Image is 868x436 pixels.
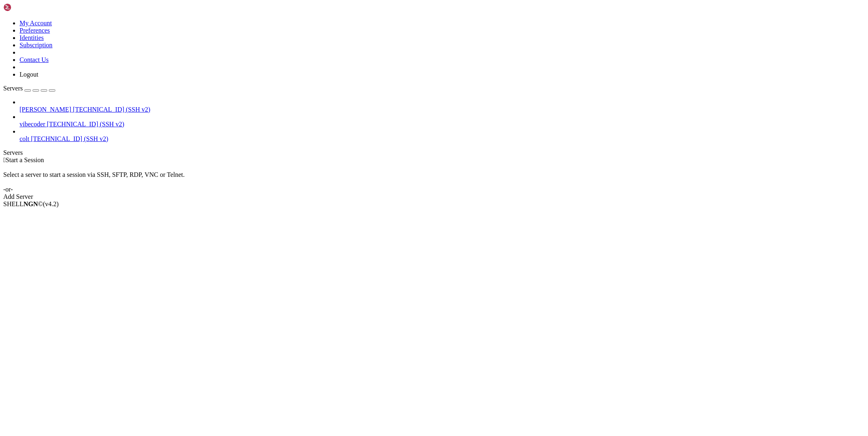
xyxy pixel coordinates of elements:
[73,106,150,113] span: [TECHNICAL_ID] (SSH v2)
[20,34,44,41] a: Identities
[20,128,865,143] li: colt [TECHNICAL_ID] (SSH v2)
[3,200,59,207] span: SHELL ©
[31,135,108,142] span: [TECHNICAL_ID] (SSH v2)
[20,20,52,26] a: My Account
[20,106,865,113] a: [PERSON_NAME] [TECHNICAL_ID] (SSH v2)
[20,121,45,128] span: vibecoder
[3,85,55,92] a: Servers
[3,164,865,193] div: Select a server to start a session via SSH, SFTP, RDP, VNC or Telnet. -or-
[20,121,865,128] a: vibecoder [TECHNICAL_ID] (SSH v2)
[6,156,44,163] span: Start a Session
[20,106,71,113] span: [PERSON_NAME]
[20,56,49,63] a: Contact Us
[24,200,38,207] b: NGN
[3,149,865,156] div: Servers
[3,85,23,92] span: Servers
[3,193,865,200] div: Add Server
[43,200,59,207] span: 4.2.0
[47,121,124,128] span: [TECHNICAL_ID] (SSH v2)
[20,135,865,143] a: colt [TECHNICAL_ID] (SSH v2)
[20,99,865,113] li: [PERSON_NAME] [TECHNICAL_ID] (SSH v2)
[20,113,865,128] li: vibecoder [TECHNICAL_ID] (SSH v2)
[20,135,29,142] span: colt
[3,3,50,11] img: Shellngn
[20,27,50,34] a: Preferences
[20,71,38,78] a: Logout
[3,156,6,163] span: 
[20,42,52,48] a: Subscription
